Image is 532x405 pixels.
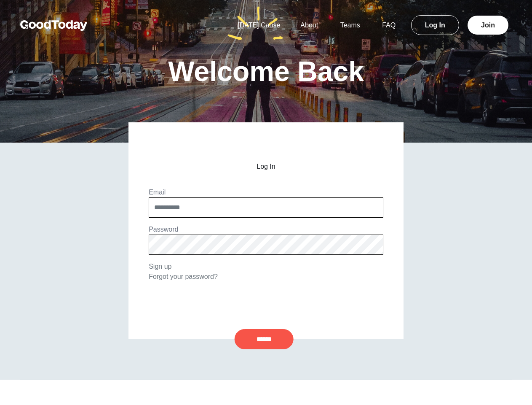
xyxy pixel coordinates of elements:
[290,22,328,29] a: About
[168,57,364,85] h1: Welcome Back
[149,273,218,280] a: Forgot your password?
[149,226,178,233] label: Password
[149,263,171,270] a: Sign up
[149,189,166,196] label: Email
[330,22,370,29] a: Teams
[411,15,459,35] a: Log In
[372,22,406,29] a: FAQ
[149,163,383,170] h2: Log In
[468,16,508,35] a: Join
[20,20,88,31] img: GoodToday
[227,22,290,29] a: [DATE] Cause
